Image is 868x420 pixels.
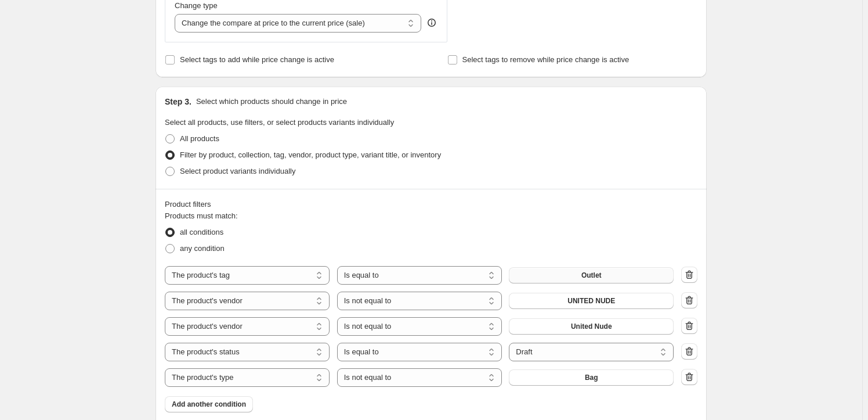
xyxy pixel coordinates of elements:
[165,211,238,220] span: Products must match:
[509,318,674,335] button: United Nude
[180,167,295,175] span: Select product variants individually
[180,228,223,236] span: all conditions
[571,322,612,331] span: United Nude
[196,96,347,107] p: Select which products should change in price
[165,118,394,127] span: Select all products, use filters, or select products variants individually
[165,396,253,412] button: Add another condition
[180,150,441,159] span: Filter by product, collection, tag, vendor, product type, variant title, or inventory
[165,96,191,107] h2: Step 3.
[509,369,674,386] button: Bag
[462,55,630,64] span: Select tags to remove while price change is active
[585,373,598,382] span: Bag
[180,244,225,253] span: any condition
[509,293,674,309] button: UNITED NUDE
[172,400,246,409] span: Add another condition
[567,296,615,306] span: UNITED NUDE
[180,55,334,64] span: Select tags to add while price change is active
[180,134,219,143] span: All products
[509,267,674,283] button: Outlet
[426,17,437,28] div: help
[165,199,697,210] div: Product filters
[175,1,218,10] span: Change type
[581,271,602,280] span: Outlet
